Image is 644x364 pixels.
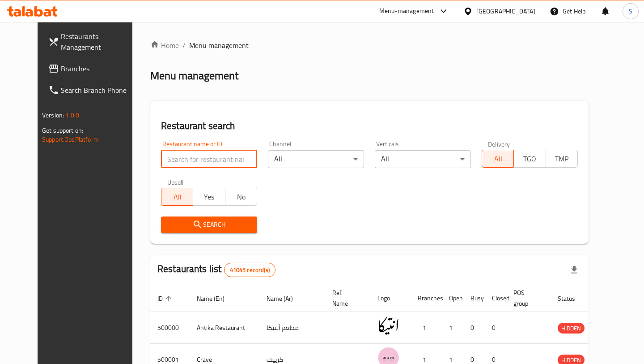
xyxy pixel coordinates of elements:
[259,312,325,344] td: مطعم أنتيكا
[150,69,238,83] h2: Menu management
[167,179,184,185] label: Upsell
[563,259,585,281] div: Export file
[182,40,186,51] li: /
[517,152,542,165] span: TGO
[42,109,64,121] span: Version:
[379,6,434,17] div: Menu-management
[157,262,275,277] h2: Restaurants list
[61,63,138,74] span: Branches
[225,188,257,206] button: No
[513,287,540,309] span: POS group
[463,312,485,344] td: 0
[42,134,99,145] a: Support.OpsPlatform
[150,40,589,51] nav: breadcrumb
[150,312,190,344] td: 500000
[224,263,275,277] div: Total records count
[476,6,535,16] div: [GEOGRAPHIC_DATA]
[161,188,193,206] button: All
[197,191,221,204] span: Yes
[268,150,364,168] div: All
[377,315,400,337] img: Antika Restaurant
[161,150,257,168] input: Search for restaurant name or ID..
[65,109,79,121] span: 1.0.0
[41,79,145,101] a: Search Branch Phone
[375,150,471,168] div: All
[488,141,510,147] label: Delivery
[61,31,138,52] span: Restaurants Management
[161,217,257,233] button: Search
[332,287,360,309] span: Ref. Name
[168,219,250,230] span: Search
[482,150,514,168] button: All
[411,285,442,312] th: Branches
[629,6,632,16] span: S
[485,312,506,344] td: 0
[558,293,587,304] span: Status
[165,191,190,204] span: All
[370,285,411,312] th: Logo
[411,312,442,344] td: 1
[463,285,485,312] th: Busy
[41,58,145,79] a: Branches
[225,266,275,274] span: 41045 record(s)
[486,152,510,165] span: All
[61,85,138,95] span: Search Branch Phone
[442,312,463,344] td: 1
[267,293,305,304] span: Name (Ar)
[150,40,179,51] a: Home
[558,323,585,334] div: HIDDEN
[546,150,578,168] button: TMP
[190,312,259,344] td: Antika Restaurant
[197,293,236,304] span: Name (En)
[42,125,83,136] span: Get support on:
[189,40,249,51] span: Menu management
[550,152,574,165] span: TMP
[229,191,254,204] span: No
[41,26,145,58] a: Restaurants Management
[513,150,546,168] button: TGO
[558,323,585,334] span: HIDDEN
[485,285,506,312] th: Closed
[157,293,174,304] span: ID
[161,119,578,133] h2: Restaurant search
[193,188,225,206] button: Yes
[442,285,463,312] th: Open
